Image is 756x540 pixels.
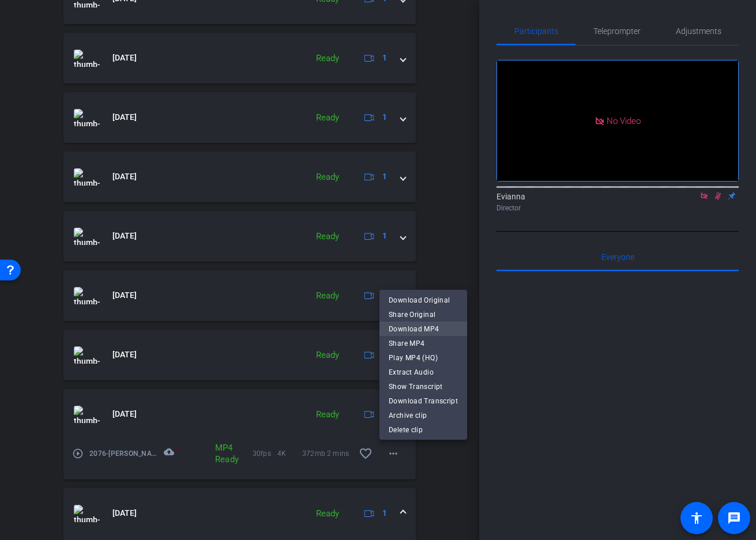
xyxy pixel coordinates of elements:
span: Show Transcript [389,380,458,394]
span: Play MP4 (HQ) [389,351,458,365]
span: Extract Audio [389,365,458,379]
span: Download MP4 [389,322,458,336]
span: Archive clip [389,409,458,422]
span: Share Original [389,308,458,322]
span: Download Original [389,293,458,307]
span: Download Transcript [389,394,458,408]
span: Delete clip [389,423,458,437]
span: Share MP4 [389,337,458,350]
